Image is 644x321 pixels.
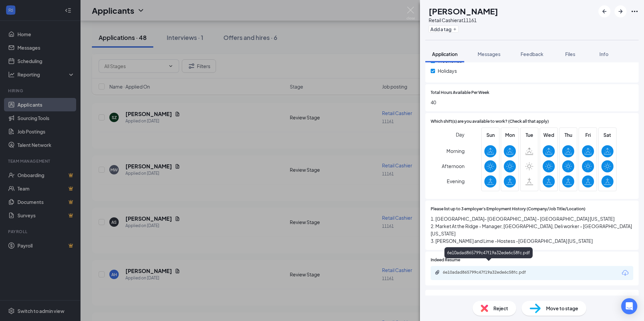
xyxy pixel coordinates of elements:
span: 1. [GEOGRAPHIC_DATA]- [GEOGRAPHIC_DATA] - [GEOGRAPHIC_DATA] [US_STATE] 2. Market At the Ridge - M... [431,215,633,245]
svg: ArrowLeftNew [600,7,608,15]
div: Retail Cashier at 11161 [429,17,498,23]
svg: Paperclip [435,270,440,275]
span: Which shift(s) are you available to work? (Check all that apply) [431,118,549,125]
span: Thu [562,131,574,139]
span: Mon [504,131,516,139]
span: Afternoon [442,160,465,172]
span: 40 [431,99,633,106]
span: Reject [493,305,508,312]
span: Evening [447,175,465,187]
span: Feedback [521,51,543,57]
span: Messages [478,51,500,57]
span: Fri [582,131,594,139]
span: Please list up to 3 employer's Employment History (Company/Job Title/Location) [431,206,585,212]
button: PlusAdd a tag [429,25,459,33]
div: 6e10adad865799c47f19a32ede6c58fc.pdf [443,270,537,275]
a: Paperclip6e10adad865799c47f19a32ede6c58fc.pdf [435,270,543,276]
span: Total Hours Available Per Week [431,90,489,96]
span: Sat [601,131,613,139]
span: Wed [543,131,555,139]
span: Indeed Resume [431,257,460,263]
span: Sun [484,131,496,139]
button: ArrowRight [614,5,627,17]
span: Morning [446,145,465,157]
svg: Plus [453,27,457,31]
h1: [PERSON_NAME] [429,5,498,17]
span: Are you legally eligible to work in the [GEOGRAPHIC_DATA]? [431,295,633,303]
span: Move to stage [546,305,578,312]
div: 6e10adad865799c47f19a32ede6c58fc.pdf [444,247,533,258]
span: Application [432,51,458,57]
span: Holidays [438,67,457,74]
svg: Download [621,269,629,277]
span: Files [565,51,575,57]
button: ArrowLeftNew [598,5,610,17]
svg: ArrowRight [616,7,625,15]
span: Day [456,131,465,138]
svg: Ellipses [631,7,639,15]
div: Open Intercom Messenger [621,298,637,314]
span: Tue [523,131,535,139]
span: Info [599,51,608,57]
